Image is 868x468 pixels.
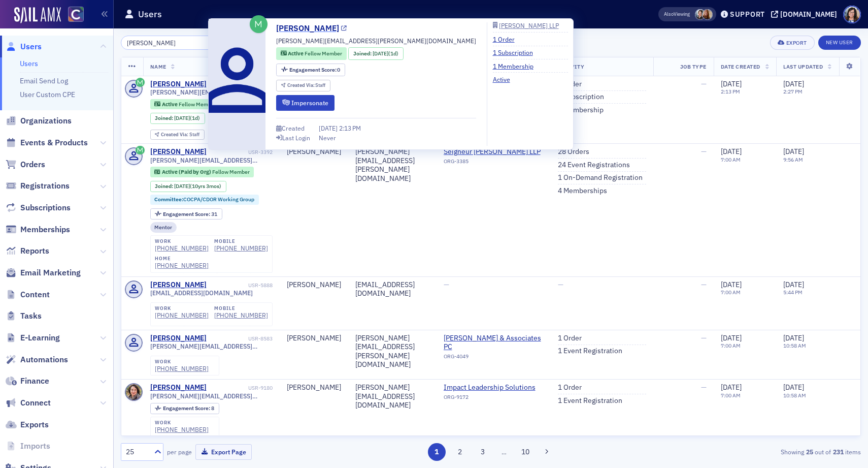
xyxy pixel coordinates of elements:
time: 7:00 AM [721,156,741,163]
div: (10yrs 3mos) [174,183,221,190]
a: Seigneur [PERSON_NAME] LLP [444,147,541,157]
div: Joined: 2015-06-09 00:00:00 [150,181,226,192]
div: 8 [163,405,214,411]
time: 2:13 PM [721,88,740,95]
span: Engagement Score : [163,210,211,217]
span: Active (Paid by Org) [162,168,212,175]
span: — [701,147,707,156]
div: work [155,420,209,426]
a: 1 Subscription [558,92,604,102]
span: [DATE] [721,333,742,342]
a: Content [6,289,50,300]
span: Memberships [20,224,70,235]
a: Email Send Log [20,76,68,85]
div: [PERSON_NAME] LLP [499,23,559,28]
div: Engagement Score: 31 [150,208,222,220]
span: Content [20,289,50,300]
button: 2 [451,443,469,461]
div: [PHONE_NUMBER] [155,365,209,372]
div: Staff [161,132,199,138]
a: [PERSON_NAME] [150,147,207,157]
a: Imports [6,441,50,452]
div: Joined: 2025-09-11 00:00:00 [348,47,403,60]
div: Showing out of items [621,447,861,456]
span: [DATE] [783,333,804,342]
button: [DOMAIN_NAME] [771,11,841,18]
button: 10 [517,443,535,461]
span: Date Created [721,63,760,70]
span: Joined : [155,183,174,190]
span: [DATE] [783,79,804,88]
a: 1 Event Registration [558,347,622,356]
span: — [701,333,707,342]
a: [PHONE_NUMBER] [214,244,268,252]
span: [DATE] [319,124,339,132]
span: Joined : [353,50,373,58]
span: — [701,79,707,88]
span: [DATE] [373,50,388,57]
span: Active [162,101,179,108]
a: 1 On-Demand Registration [558,173,643,182]
a: Active Fellow Member [154,101,216,107]
a: [PERSON_NAME] LLP [493,22,568,28]
a: 1 Event Registration [558,396,622,405]
a: Reports [6,245,49,257]
span: Exports [20,419,49,430]
time: 2:27 PM [783,88,803,95]
span: Impact Leadership Solutions [444,383,536,392]
a: [PHONE_NUMBER] [155,262,209,269]
div: (1d) [174,115,200,121]
span: Organizations [20,115,72,127]
div: Active (Paid by Org): Active (Paid by Org): Fellow Member [150,167,254,177]
div: mobile [214,305,268,311]
div: USR-9180 [208,385,273,391]
div: [PERSON_NAME] [287,383,341,392]
span: Engagement Score : [289,66,338,73]
div: 0 [289,67,341,73]
a: Active Fellow Member [281,50,342,58]
span: [DATE] [721,280,742,289]
div: Support [730,10,765,19]
a: 24 Event Registrations [558,161,630,170]
time: 10:58 AM [783,342,806,349]
div: USR-5888 [208,282,273,289]
span: Registrations [20,180,70,192]
div: mobile [214,238,268,244]
img: SailAMX [14,7,61,23]
span: [DATE] [174,114,190,121]
div: ORG-4049 [444,353,544,363]
span: Events & Products [20,137,88,148]
a: [PERSON_NAME] [150,280,207,290]
span: Fellow Member [212,168,250,175]
button: Export Page [195,444,252,460]
a: [PERSON_NAME] [150,80,207,89]
a: [PHONE_NUMBER] [155,311,209,319]
div: 31 [163,211,217,217]
div: Mentor [150,222,177,232]
a: E-Learning [6,332,60,344]
div: Joined: 2025-09-11 00:00:00 [150,113,205,124]
a: 1 Order [493,35,522,44]
div: (1d) [373,50,398,58]
a: [PHONE_NUMBER] [155,244,209,252]
a: Organizations [6,115,72,127]
a: Events & Products [6,137,88,148]
span: [EMAIL_ADDRESS][DOMAIN_NAME] [150,289,253,297]
a: Active [493,75,518,84]
a: User Custom CPE [20,90,75,99]
a: [PHONE_NUMBER] [214,311,268,319]
span: [PERSON_NAME][EMAIL_ADDRESS][PERSON_NAME][DOMAIN_NAME] [150,157,273,164]
div: USR-8583 [208,335,273,342]
a: [PERSON_NAME] [150,334,207,343]
span: [PERSON_NAME][EMAIL_ADDRESS][PERSON_NAME][DOMAIN_NAME] [150,342,273,350]
time: 5:44 PM [783,289,803,296]
a: [PHONE_NUMBER] [155,426,209,433]
span: [DATE] [174,182,190,190]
